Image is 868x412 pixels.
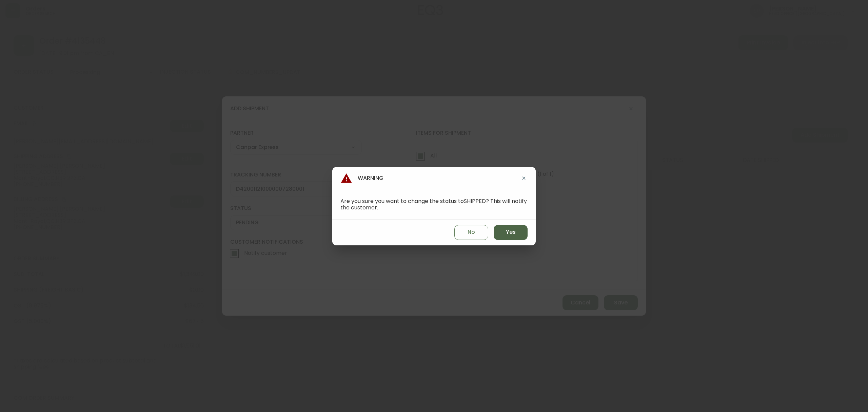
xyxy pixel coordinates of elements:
[454,225,488,240] button: No
[340,172,383,184] h4: Warning
[340,197,527,211] span: Are you sure you want to change the status to SHIPPED ? This will notify the customer.
[506,228,516,236] span: Yes
[494,225,528,240] button: Yes
[468,228,475,236] span: No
